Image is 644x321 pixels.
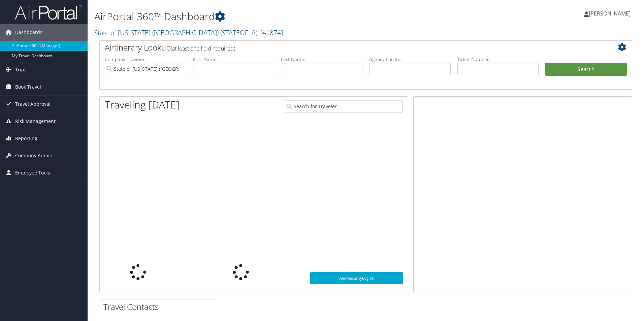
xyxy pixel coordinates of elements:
[457,56,539,63] label: Ticket Number:
[15,147,53,164] span: Company Admin
[15,96,51,113] span: Travel Approval
[171,45,235,52] span: (at least one field required)
[257,28,283,37] span: , [ 41874 ]
[15,61,27,78] span: Trips
[584,3,637,24] a: [PERSON_NAME]
[369,56,451,63] label: Agency Locator:
[15,4,82,20] img: airportal-logo.png
[103,301,214,313] h2: Travel Contacts
[94,28,283,37] a: State of [US_STATE] ([GEOGRAPHIC_DATA])
[545,63,627,76] button: Search
[15,24,42,41] span: Dashboards
[15,78,41,95] span: Book Travel
[285,100,403,113] input: Search for Traveler
[105,56,186,63] label: Company - Division:
[94,9,456,24] h1: AirPortal 360™ Dashboard
[281,56,362,63] label: Last Name:
[193,56,275,63] label: First Name:
[105,42,582,53] h2: Airtinerary Lookup
[105,98,180,112] h1: Traveling [DATE]
[310,272,403,284] a: View SecurityLogic®
[15,164,50,181] span: Employee Tools
[589,10,631,17] span: [PERSON_NAME]
[220,28,257,37] span: ( STATEOFLA )
[15,130,37,147] span: Reporting
[15,113,56,130] span: Risk Management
